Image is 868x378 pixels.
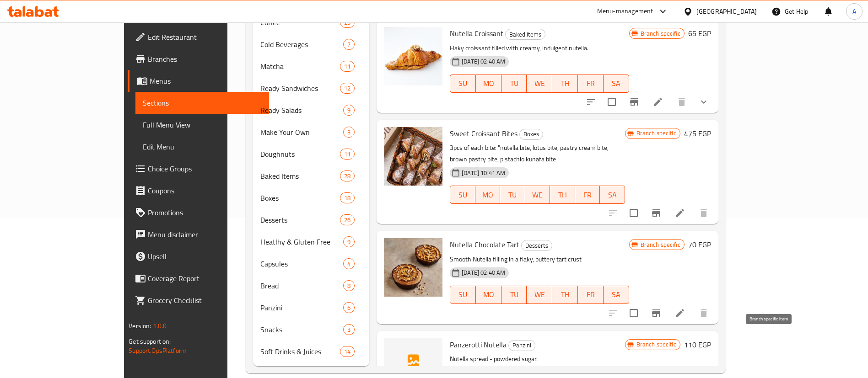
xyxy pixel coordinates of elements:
[344,128,354,137] span: 3
[633,129,680,138] span: Branch specific
[505,288,523,301] span: TU
[525,186,550,204] button: WE
[148,163,262,174] span: Choice Groups
[519,129,543,140] div: Boxes
[253,99,369,121] div: Ready Salads9
[128,289,269,311] a: Grocery Checklist
[340,216,354,224] span: 26
[128,48,269,70] a: Branches
[505,29,545,40] div: Baked Items
[684,127,711,140] h6: 475 EGP
[148,273,262,284] span: Coverage Report
[340,62,354,71] span: 11
[624,203,643,223] span: Select to update
[128,245,269,267] a: Upsell
[450,142,625,165] p: 3pcs of each bite: "nutella bite, lotus bite, pastry cream bite, brown pastry bite, pistachio kun...
[128,70,269,92] a: Menus
[148,185,262,196] span: Coupons
[575,186,600,204] button: FR
[340,347,354,356] span: 14
[693,302,715,324] button: delete
[260,324,343,335] span: Snacks
[148,295,262,306] span: Grocery Checklist
[128,180,269,202] a: Coupons
[633,340,680,349] span: Branch specific
[129,320,151,332] span: Version:
[696,6,757,16] div: [GEOGRAPHIC_DATA]
[129,345,187,357] a: Support.OpsPlatform
[344,106,354,115] span: 9
[600,186,625,204] button: SA
[340,172,354,181] span: 28
[450,338,507,351] span: Panzerotti Nutella
[340,83,355,94] div: items
[384,27,442,85] img: Nutella Croissant
[128,224,269,245] a: Menu disclaimer
[260,280,343,291] div: Bread
[852,6,856,16] span: A
[253,165,369,187] div: Baked Items28
[260,192,340,203] span: Boxes
[476,75,501,93] button: MO
[454,288,472,301] span: SU
[458,57,509,66] span: [DATE] 02:40 AM
[384,127,442,186] img: Sweet Croissant Bites
[624,303,643,323] span: Select to update
[552,286,578,304] button: TH
[480,77,498,90] span: MO
[253,319,369,341] div: Snacks3
[550,186,575,204] button: TH
[148,229,262,240] span: Menu disclaimer
[343,236,355,247] div: items
[520,129,543,139] span: Boxes
[340,84,354,93] span: 12
[607,288,625,301] span: SA
[343,280,355,291] div: items
[253,77,369,99] div: Ready Sandwiches12
[260,83,340,94] div: Ready Sandwiches
[597,6,653,17] div: Menu-management
[504,188,522,202] span: TU
[450,286,476,304] button: SU
[344,325,354,334] span: 3
[253,121,369,143] div: Make Your Own3
[506,29,545,40] span: Baked Items
[530,288,549,301] span: WE
[128,158,269,180] a: Choice Groups
[450,186,475,204] button: SU
[260,149,340,160] span: Doughnuts
[343,105,355,116] div: items
[579,188,597,202] span: FR
[552,75,578,93] button: TH
[604,286,629,304] button: SA
[556,288,574,301] span: TH
[260,302,343,313] div: Panzini
[135,114,269,136] a: Full Menu View
[578,286,604,304] button: FR
[688,27,711,40] h6: 65 EGP
[530,77,549,90] span: WE
[129,335,171,347] span: Get support on:
[343,324,355,335] div: items
[148,207,262,218] span: Promotions
[522,240,552,251] span: Desserts
[475,186,501,204] button: MO
[607,77,625,90] span: SA
[652,96,663,107] a: Edit menu item
[343,127,355,138] div: items
[260,105,343,116] div: Ready Salads
[458,169,509,177] span: [DATE] 10:41 AM
[454,188,471,202] span: SU
[260,214,340,225] span: Desserts
[505,77,523,90] span: TU
[340,214,355,225] div: items
[128,202,269,224] a: Promotions
[260,258,343,269] div: Capsules
[578,75,604,93] button: FR
[698,96,709,107] svg: Show Choices
[253,55,369,77] div: Matcha11
[674,308,685,319] a: Edit menu item
[135,92,269,114] a: Sections
[128,267,269,289] a: Coverage Report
